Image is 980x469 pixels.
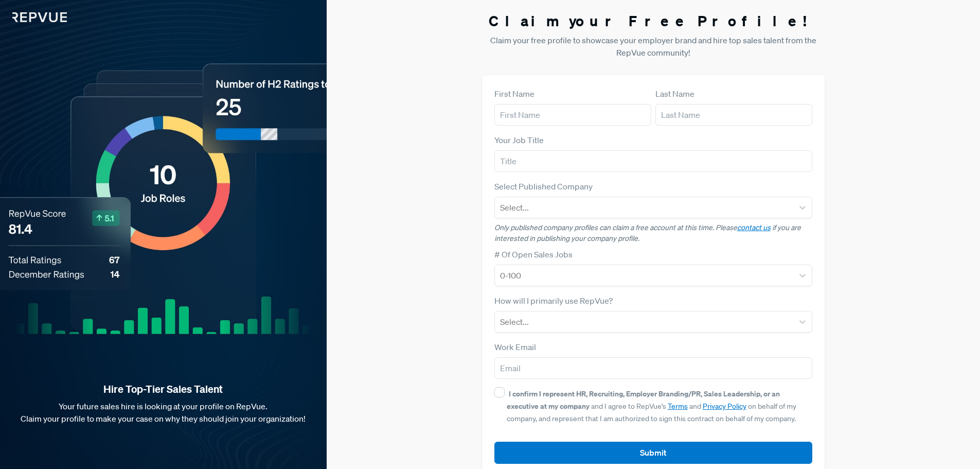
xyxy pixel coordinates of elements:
p: Claim your free profile to showcase your employer brand and hire top sales talent from the RepVue... [482,34,825,59]
a: Privacy Policy [703,402,746,411]
label: Your Job Title [494,134,544,146]
input: Title [494,150,813,172]
input: Email [494,357,813,379]
label: # Of Open Sales Jobs [494,248,573,260]
label: First Name [494,88,534,100]
label: Last Name [655,88,694,100]
label: Select Published Company [494,180,593,193]
label: Work Email [494,341,536,353]
p: Your future sales hire is looking at your profile on RepVue. Claim your profile to make your case... [16,400,310,425]
h3: Claim your Free Profile! [482,12,825,30]
a: Terms [668,402,688,411]
input: First Name [494,104,651,126]
p: Only published company profiles can claim a free account at this time. Please if you are interest... [494,222,813,244]
a: contact us [737,223,771,232]
label: How will I primarily use RepVue? [494,294,613,307]
strong: Hire Top-Tier Sales Talent [16,383,310,396]
button: Submit [494,442,813,464]
span: and I agree to RepVue’s and on behalf of my company, and represent that I am authorized to sign t... [507,389,796,423]
input: Last Name [655,104,812,126]
strong: I confirm I represent HR, Recruiting, Employer Branding/PR, Sales Leadership, or an executive at ... [507,389,780,411]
